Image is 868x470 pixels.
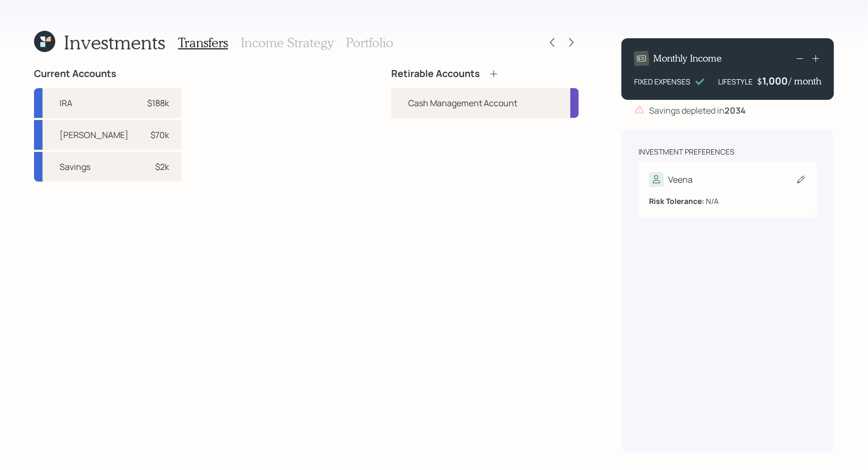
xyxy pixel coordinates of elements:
b: 2034 [724,105,746,116]
div: Cash Management Account [408,97,517,109]
div: FIXED EXPENSES [634,76,690,87]
h4: Retirable Accounts [391,68,480,80]
div: LIFESTYLE [718,76,753,87]
div: N/A [649,195,806,207]
div: Investment Preferences [638,147,735,157]
h3: Transfers [178,35,228,50]
div: Savings [60,160,90,173]
div: $70k [150,129,169,141]
div: Savings depleted in [649,104,746,117]
h4: / month [789,75,821,87]
h1: Investments [64,31,165,54]
div: $2k [155,160,169,173]
div: 1,000 [762,74,789,87]
div: $188k [147,97,169,109]
h3: Income Strategy [241,35,333,50]
div: IRA [60,97,72,109]
div: [PERSON_NAME] [60,129,129,141]
h4: $ [757,75,762,87]
h3: Portfolio [346,35,393,50]
div: Veena [668,173,693,186]
b: Risk Tolerance: [649,196,704,206]
h4: Monthly Income [653,53,722,64]
h4: Current Accounts [34,68,116,80]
